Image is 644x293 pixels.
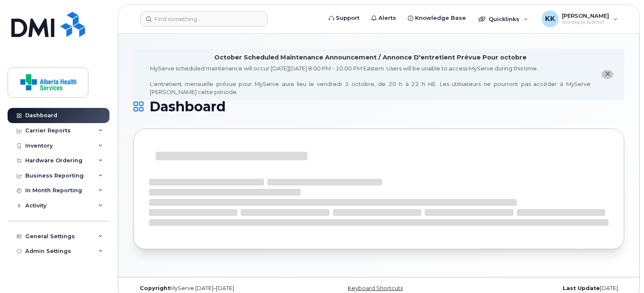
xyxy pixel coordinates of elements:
[150,65,591,96] div: MyServe scheduled maintenance will occur [DATE][DATE] 8:00 PM - 10:00 PM Eastern. Users will be u...
[348,285,403,291] a: Keyboard Shortcuts
[563,285,600,291] strong: Last Update
[601,70,613,79] button: close notification
[149,100,226,113] span: Dashboard
[460,285,624,292] div: [DATE]
[140,285,170,291] strong: Copyright
[214,53,527,62] div: October Scheduled Maintenance Announcement / Annonce D'entretient Prévue Pour octobre
[133,285,297,292] div: MyServe [DATE]–[DATE]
